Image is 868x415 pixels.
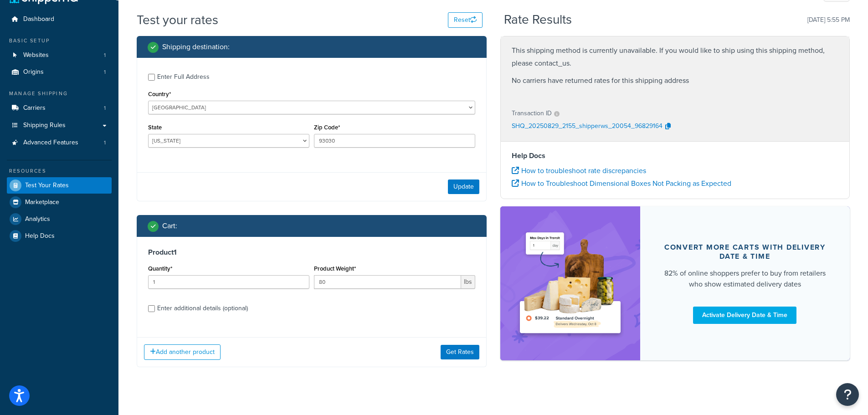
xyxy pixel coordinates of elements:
p: This shipping method is currently unavailable. If you would like to ship using this shipping meth... [512,44,839,70]
div: Resources [7,167,112,175]
h1: Test your rates [137,11,218,29]
a: How to Troubleshoot Dimensional Boxes Not Packing as Expected [512,178,731,189]
h3: Product 1 [148,248,475,257]
a: Activate Delivery Date & Time [693,307,796,324]
div: Enter additional details (optional) [157,302,248,315]
li: Advanced Features [7,134,112,151]
button: Reset [448,12,483,28]
button: Update [448,179,479,194]
label: Product Weight* [314,265,356,272]
a: Carriers1 [7,100,112,117]
span: Dashboard [23,15,54,23]
a: Origins1 [7,64,112,81]
a: Test Your Rates [7,177,112,194]
span: Carriers [23,104,46,112]
label: Zip Code* [314,124,340,131]
li: Origins [7,64,112,81]
div: 82% of online shoppers prefer to buy from retailers who show estimated delivery dates [662,268,828,290]
span: 1 [104,51,106,59]
span: Test Your Rates [25,182,69,190]
p: Transaction ID [512,107,552,120]
span: lbs [461,275,475,289]
span: Shipping Rules [23,122,66,129]
button: Add another product [144,344,221,360]
h4: Help Docs [512,150,839,161]
li: Carriers [7,100,112,117]
input: Enter additional details (optional) [148,305,155,312]
input: 0.0 [148,275,309,289]
div: Enter Full Address [157,71,210,83]
span: Help Docs [25,232,55,240]
a: Shipping Rules [7,117,112,134]
span: Advanced Features [23,139,78,147]
span: 1 [104,139,106,147]
label: State [148,124,162,131]
span: Websites [23,51,49,59]
h2: Cart : [162,222,177,230]
img: feature-image-ddt-36eae7f7280da8017bfb280eaccd9c446f90b1fe08728e4019434db127062ab4.png [514,220,627,347]
label: Quantity* [148,265,172,272]
h2: Rate Results [504,13,572,27]
a: How to troubleshoot rate discrepancies [512,165,646,176]
button: Get Rates [441,345,479,359]
h2: Shipping destination : [162,43,230,51]
span: 1 [104,104,106,112]
li: Websites [7,47,112,64]
div: Convert more carts with delivery date & time [662,243,828,261]
input: 0.00 [314,275,461,289]
input: Enter Full Address [148,74,155,81]
div: Manage Shipping [7,90,112,97]
a: Dashboard [7,11,112,28]
p: No carriers have returned rates for this shipping address [512,74,839,87]
span: Analytics [25,215,50,223]
div: Basic Setup [7,37,112,45]
a: Websites1 [7,47,112,64]
span: Marketplace [25,199,59,206]
button: Open Resource Center [836,383,859,406]
p: SHQ_20250829_2155_shipperws_20054_96829164 [512,120,663,133]
a: Analytics [7,211,112,227]
span: Origins [23,68,44,76]
a: Help Docs [7,228,112,244]
label: Country* [148,91,171,97]
a: Advanced Features1 [7,134,112,151]
p: [DATE] 5:55 PM [807,14,850,26]
a: Marketplace [7,194,112,210]
span: 1 [104,68,106,76]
